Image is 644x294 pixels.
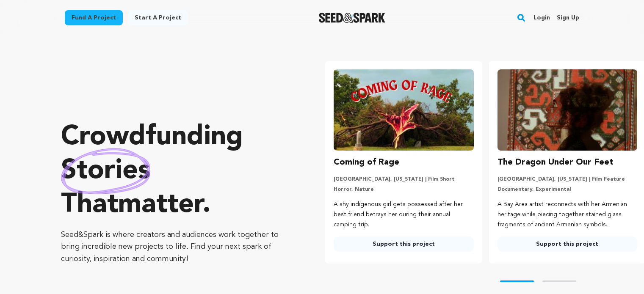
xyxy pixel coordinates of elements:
[334,156,399,169] h3: Coming of Rage
[61,229,291,265] p: Seed&Spark is where creators and audiences work together to bring incredible new projects to life...
[61,148,150,194] img: hand sketched image
[498,236,637,252] a: Support this project
[319,13,385,23] img: Seed&Spark Logo Dark Mode
[61,121,291,222] p: Crowdfunding that .
[498,69,637,151] img: The Dragon Under Our Feet image
[334,186,473,193] p: Horror, Nature
[128,10,188,25] a: Start a project
[498,186,637,193] p: Documentary, Experimental
[498,200,637,230] p: A Bay Area artist reconnects with her Armenian heritage while piecing together stained glass frag...
[319,13,385,23] a: Seed&Spark Homepage
[65,10,123,25] a: Fund a project
[334,176,473,183] p: [GEOGRAPHIC_DATA], [US_STATE] | Film Short
[533,11,550,25] a: Login
[334,200,473,230] p: A shy indigenous girl gets possessed after her best friend betrays her during their annual campin...
[334,69,473,151] img: Coming of Rage image
[498,176,637,183] p: [GEOGRAPHIC_DATA], [US_STATE] | Film Feature
[118,192,202,219] span: matter
[334,236,473,252] a: Support this project
[557,11,579,25] a: Sign up
[498,156,614,169] h3: The Dragon Under Our Feet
